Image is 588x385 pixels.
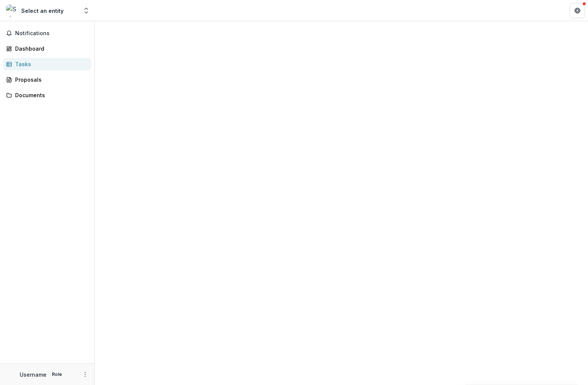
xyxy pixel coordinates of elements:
a: Tasks [3,58,91,70]
div: Documents [15,91,85,99]
a: Dashboard [3,42,91,55]
a: Documents [3,89,91,101]
div: Dashboard [15,45,85,53]
button: More [81,370,90,379]
p: Role [50,371,64,378]
button: Open entity switcher [81,3,92,18]
div: Select an entity [21,7,64,15]
div: Proposals [15,76,85,84]
div: Tasks [15,60,85,68]
p: Username [20,371,47,379]
img: Select an entity [6,5,18,17]
button: Notifications [3,27,91,39]
button: Get Help [570,3,585,18]
span: Notifications [15,30,88,37]
a: Proposals [3,73,91,86]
